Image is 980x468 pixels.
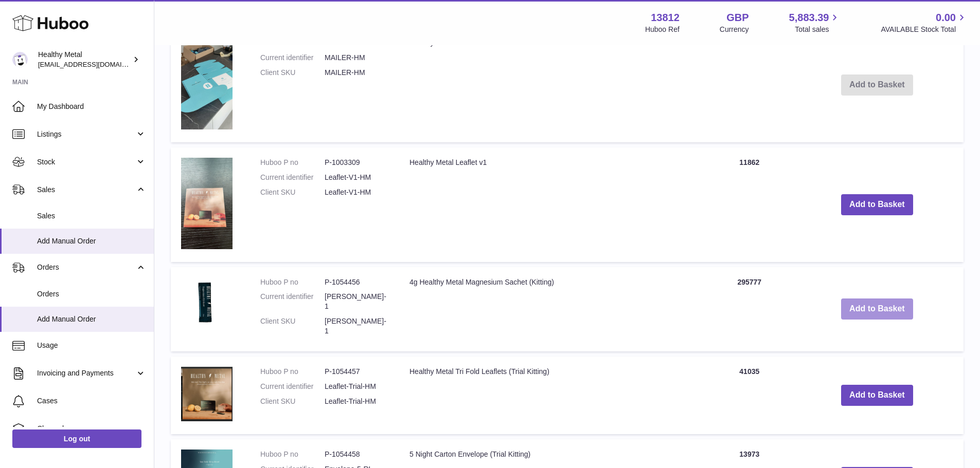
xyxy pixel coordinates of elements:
[260,367,325,377] dt: Huboo P no
[12,429,141,448] a: Log out
[325,277,389,287] dd: P-1054456
[181,367,233,421] img: Healthy Metal Tri Fold Leaflets (Trial Kitting)
[181,277,233,327] img: 4g Healthy Metal Magnesium Sachet (Kitting)
[37,396,146,406] span: Cases
[720,25,749,34] div: Currency
[260,397,325,406] dt: Client SKU
[936,11,956,25] span: 0.00
[12,52,28,67] img: internalAdmin-13812@internal.huboo.com
[325,188,389,197] dd: Leaflet-V1-HM
[260,53,325,63] dt: Current identifier
[841,194,913,215] button: Add to Basket
[181,158,233,249] img: Healthy Metal Leaflet v1
[260,277,325,287] dt: Huboo P no
[651,11,680,25] strong: 13812
[841,385,913,406] button: Add to Basket
[325,53,389,63] dd: MAILER-HM
[37,314,146,324] span: Add Manual Order
[260,158,325,167] dt: Huboo P no
[37,129,135,139] span: Listings
[37,102,146,111] span: My Dashboard
[38,60,151,68] span: [EMAIL_ADDRESS][DOMAIN_NAME]
[37,236,146,246] span: Add Manual Order
[37,341,146,350] span: Usage
[645,25,680,34] div: Huboo Ref
[795,25,841,34] span: Total sales
[325,292,389,311] dd: [PERSON_NAME]-1
[37,289,146,299] span: Orders
[789,11,841,34] a: 5,883.39 Total sales
[260,292,325,311] dt: Current identifier
[260,316,325,336] dt: Client SKU
[260,382,325,391] dt: Current identifier
[708,357,791,434] td: 41035
[181,38,233,129] img: Healthy Metal Mailer Box v1
[399,267,708,351] td: 4g Healthy Metal Magnesium Sachet (Kitting)
[325,173,389,182] dd: Leaflet-V1-HM
[325,382,389,391] dd: Leaflet-Trial-HM
[37,263,135,272] span: Orders
[37,185,135,195] span: Sales
[708,147,791,262] td: 11862
[325,450,389,459] dd: P-1054458
[38,50,131,69] div: Healthy Metal
[37,211,146,221] span: Sales
[37,368,135,378] span: Invoicing and Payments
[399,28,708,142] td: Healthy Metal Mailer Box v1
[708,267,791,351] td: 295777
[260,450,325,459] dt: Huboo P no
[881,11,968,34] a: 0.00 AVAILABLE Stock Total
[399,147,708,262] td: Healthy Metal Leaflet v1
[325,397,389,406] dd: Leaflet-Trial-HM
[726,11,749,25] strong: GBP
[399,357,708,434] td: Healthy Metal Tri Fold Leaflets (Trial Kitting)
[325,316,389,336] dd: [PERSON_NAME]-1
[325,367,389,377] dd: P-1054457
[708,28,791,142] td: 0
[789,11,829,25] span: 5,883.39
[260,68,325,78] dt: Client SKU
[37,157,135,167] span: Stock
[841,298,913,320] button: Add to Basket
[325,68,389,78] dd: MAILER-HM
[881,25,968,34] span: AVAILABLE Stock Total
[260,173,325,182] dt: Current identifier
[37,424,146,434] span: Channels
[260,188,325,197] dt: Client SKU
[325,158,389,167] dd: P-1003309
